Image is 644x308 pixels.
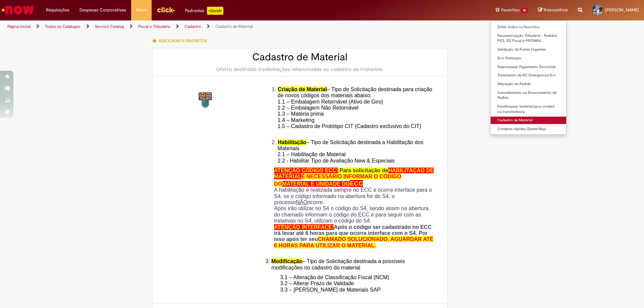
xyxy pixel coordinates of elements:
a: Erro Retenção [491,55,566,62]
p: A habilitação é realizada sempre no ECC e ocorre interface para o S4, se o código informado na ab... [274,187,436,205]
ul: Favoritos [490,20,567,135]
span: 10 [521,8,528,13]
span: ATENÇÃO CÓDIGO ECC! [274,168,338,173]
span: HABILITAÇÃO DE MATERIAL [274,168,434,179]
span: É NECESSÁRIO INFORMAR O CÓDIGO DO [274,174,401,186]
p: +GenAi [207,7,223,15]
li: – Tipo de Solicitação destinada a possíveis modificações no cadastro do material [271,258,436,271]
a: Compras rápidas (Speed Buy) [491,125,566,133]
a: Validação de Fretes Urgentes [491,46,566,53]
span: [PERSON_NAME] [605,7,639,13]
div: Padroniza [185,7,223,15]
span: Rascunhos [544,7,568,13]
a: Cadastro de Material [491,117,566,124]
img: ServiceNow [1,3,35,17]
img: click_logo_yellow_360x200.png [157,5,175,15]
span: Adicionar a Favoritos [159,38,207,44]
span: – Tipo de Solicitação destinada a Habilitação dos Materiais 2.1 – Habilitação de Material 2.2 - H... [278,139,423,164]
span: Criação de Material [278,86,327,92]
span: CHAMADO SOLUCIONADO, AGUARDAR ATÉ 6 HORAS PARA UTILIZAR O MATERIAL. [274,236,433,248]
span: Para solicitação de [339,168,388,173]
a: Rascunhos [538,7,568,13]
a: Tratamento de RC Emergencial D+1 [491,72,566,79]
a: Desbloquear material para compra ou transferência [491,103,566,115]
h2: Cadastro de Material [159,52,441,63]
span: Requisições [46,7,69,13]
a: Parametrização Tributária - Pedidos PSS, EG Fiscal e PROMAX… [491,32,566,45]
span: MATERIAL E UNIDADE DO [282,181,350,187]
span: ECC [350,180,363,187]
a: Página inicial [7,24,31,29]
span: ATENÇÃO INTERFACE! [274,224,334,230]
div: Oferta destinada à solicitações relacionadas ao cadastro de materiais. [159,66,441,73]
u: NÃO [296,199,308,205]
strong: Após o código ser cadastrado no ECC irá levar até 6 horas para que ocorra interface com o S4. Por... [274,224,433,248]
span: More [136,7,147,13]
a: Exibir todos os Favoritos [491,23,566,31]
span: Despesas Corporativas [79,7,126,13]
a: Cadastro [184,24,201,29]
a: Reprocessar Pagamento Devolvido [491,63,566,71]
ul: Trilhas de página [5,20,424,33]
a: Fiscal e Tributário [138,24,170,29]
span: Modificação [271,258,302,264]
button: Adicionar a Favoritos [152,34,211,48]
a: Cancelamento ou Encerramento de Pedido [491,89,566,102]
p: Após irão utilizar no S4 o código do S4, sendo assim na abertura do chamado informam o código do ... [274,205,436,224]
a: Service Catalog [95,24,124,29]
span: Habilitação [278,139,306,145]
a: Cadastro de Material [215,24,253,29]
span: – Tipo de Solicitação destinada para criação de novos códigos dos materiais abaixo: 1.1 – Embalag... [278,86,432,135]
a: Alteração de Pedido [491,80,566,88]
a: Todos os Catálogos [45,24,80,29]
span: 3.1 – Alteração de Classificação Fiscal (NCM) 3.2 – Alterar Prazo de Validade 3.3 – [PERSON_NAME]... [280,274,389,293]
img: Cadastro de Material [195,90,217,111]
span: Favoritos [501,7,520,13]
